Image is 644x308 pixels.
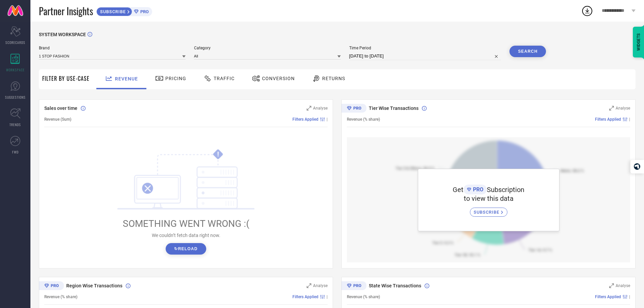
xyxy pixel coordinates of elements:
[609,283,614,288] svg: Zoom
[307,106,311,111] svg: Zoom
[66,283,122,288] span: Region Wise Transactions
[453,186,463,194] span: Get
[369,283,421,288] span: State Wise Transactions
[487,186,524,194] span: Subscription
[152,233,220,238] span: We couldn’t fetch data right now.
[262,76,295,81] span: Conversion
[39,46,186,50] span: Brand
[322,76,345,81] span: Returns
[629,294,630,299] span: |
[369,105,419,111] span: Tier Wise Transactions
[96,5,152,16] a: SUBSCRIBEPRO
[44,105,77,111] span: Sales over time
[39,32,86,37] span: SYSTEM WORKSPACE
[214,76,235,81] span: Traffic
[12,149,19,155] span: FWD
[307,283,311,288] svg: Zoom
[616,106,630,111] span: Analyse
[595,117,621,122] span: Filters Applied
[581,5,593,17] div: Open download list
[292,117,318,122] span: Filters Applied
[616,283,630,288] span: Analyse
[595,294,621,299] span: Filters Applied
[470,203,507,217] a: SUBSCRIBE
[5,40,25,45] span: SCORECARDS
[9,122,21,127] span: TRENDS
[39,281,64,291] div: Premium
[349,46,501,50] span: Time Period
[6,67,25,72] span: WORKSPACE
[5,95,26,100] span: SUGGESTIONS
[123,218,249,229] span: SOMETHING WENT WRONG :(
[347,117,380,122] span: Revenue (% share)
[313,106,328,111] span: Analyse
[217,150,219,158] tspan: !
[347,294,380,299] span: Revenue (% share)
[341,104,366,114] div: Premium
[44,117,71,122] span: Revenue (Sum)
[327,294,328,299] span: |
[313,283,328,288] span: Analyse
[474,210,501,215] span: SUBSCRIBE
[39,4,93,18] span: Partner Insights
[509,46,546,57] button: Search
[194,46,341,50] span: Category
[609,106,614,111] svg: Zoom
[349,52,501,60] input: Select time period
[341,281,366,291] div: Premium
[327,117,328,122] span: |
[42,74,90,82] span: Filter By Use-Case
[166,243,206,255] button: ↻Reload
[471,186,483,193] span: PRO
[165,76,186,81] span: Pricing
[629,117,630,122] span: |
[44,294,77,299] span: Revenue (% share)
[115,76,138,81] span: Revenue
[97,9,127,14] span: SUBSCRIBE
[139,9,149,14] span: PRO
[464,194,514,203] span: to view this data
[292,294,318,299] span: Filters Applied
